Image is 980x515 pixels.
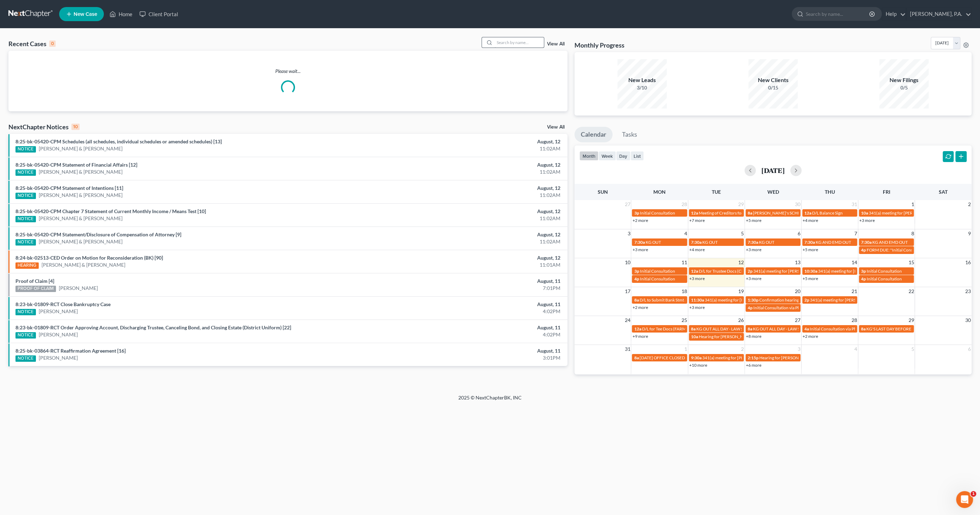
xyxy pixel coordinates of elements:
button: list [630,151,644,161]
span: 3p [634,268,639,274]
a: +3 more [746,276,761,281]
span: Confirmation hearing for [PERSON_NAME] [759,297,839,303]
span: D/L to Submit Bank Stmt and P&L's to Tee [639,297,713,303]
span: 11:30a [691,297,704,303]
button: month [579,151,598,161]
a: [PERSON_NAME] [39,308,78,315]
span: D/L Balance Sign [812,210,843,216]
span: 1 [910,200,915,209]
a: Proof of Claim [4] [15,278,54,284]
div: NOTICE [15,332,36,339]
div: 0 [49,41,56,47]
span: 16 [965,258,972,267]
span: Initial Consultation [640,268,675,274]
span: 2p [748,268,753,274]
span: 341(a) meeting for [PERSON_NAME] [702,355,770,360]
span: New Case [74,12,97,17]
span: 10a [691,334,698,339]
span: 2:15p [748,355,759,360]
div: HEARING [15,262,39,269]
div: New Filings [879,76,929,84]
a: [PERSON_NAME] & [PERSON_NAME] [39,238,122,245]
span: 26 [737,316,745,324]
div: New Clients [748,76,798,84]
input: Search by name... [806,7,870,20]
div: August, 12 [383,231,560,238]
span: 341(a) meeting for [PERSON_NAME] [705,297,773,303]
span: 11 [681,258,688,267]
div: 11:02AM [383,145,560,152]
span: 27 [794,316,801,324]
span: 3p [861,268,866,274]
span: 7:30a [748,240,758,245]
span: 2p [804,297,809,303]
div: 11:02AM [383,192,560,199]
span: 2 [967,200,972,209]
span: 24 [624,316,631,324]
span: D/L for Tee Docs (FARMER) [642,326,692,331]
span: Tue [712,189,721,195]
div: NOTICE [15,309,36,315]
span: 4a [804,326,809,331]
div: 0/5 [879,84,929,91]
h3: Monthly Progress [574,41,624,49]
div: August, 12 [383,185,560,192]
div: 11:01AM [383,261,560,268]
a: +2 more [632,218,648,223]
span: 31 [851,200,858,209]
span: 7:30a [804,240,815,245]
a: [PERSON_NAME] & [PERSON_NAME] [39,168,122,175]
div: August, 12 [383,208,560,215]
span: 18 [681,287,688,296]
span: 3p [634,210,639,216]
a: 8:25-bk-05420-CPM Statement/Disclosure of Compensation of Attorney [9] [15,231,181,237]
div: 2025 © NextChapterBK, INC [289,394,691,407]
a: [PERSON_NAME] & [PERSON_NAME] [39,192,122,199]
a: [PERSON_NAME] [39,331,78,338]
span: KG OUT [702,240,718,245]
div: PROOF OF CLAIM [15,286,56,292]
span: 12a [691,210,698,216]
span: Sat [939,189,948,195]
span: 19 [737,287,745,296]
span: 12a [691,268,698,274]
a: +4 more [803,218,818,223]
input: Search by name... [495,37,544,48]
span: 4p [748,305,753,310]
span: 31 [624,345,631,353]
a: +5 more [803,247,818,252]
span: 28 [851,316,858,324]
span: Initial Consultation [640,276,675,281]
span: 12 [737,258,745,267]
span: 9:30a [691,355,702,360]
span: Meeting of Creditors for [PERSON_NAME] [699,210,777,216]
span: 20 [794,287,801,296]
div: New Leads [617,76,667,84]
a: +3 more [746,247,761,252]
button: week [598,151,616,161]
span: 8a [861,326,866,331]
span: 1:30p [748,297,759,303]
span: 29 [737,200,745,209]
span: Fri [883,189,890,195]
a: Help [882,8,906,20]
span: 28 [681,200,688,209]
span: 4p [861,247,866,253]
span: 3 [797,345,801,353]
span: 5 [740,229,745,238]
div: 4:02PM [383,308,560,315]
a: [PERSON_NAME] & [PERSON_NAME] [42,261,125,268]
span: Initial Consultation via Phone [810,326,863,331]
span: 12a [804,210,811,216]
a: +4 more [689,247,705,252]
a: [PERSON_NAME] & [PERSON_NAME] [39,145,122,152]
a: +10 more [689,362,707,368]
div: August, 11 [383,278,560,285]
a: +3 more [859,218,875,223]
div: 0/15 [748,84,798,91]
span: 30 [965,316,972,324]
span: 12a [634,326,641,331]
div: NOTICE [15,169,36,176]
a: [PERSON_NAME] & [PERSON_NAME] [39,215,122,222]
span: 8a [634,355,639,360]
